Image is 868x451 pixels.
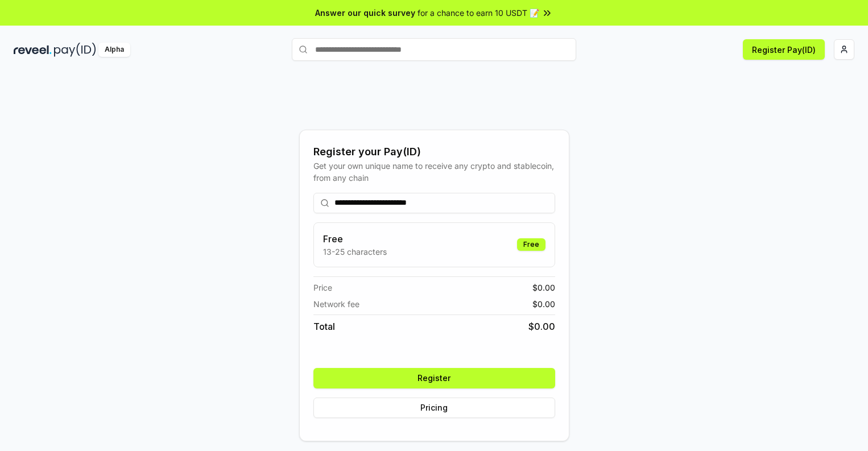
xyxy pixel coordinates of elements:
[323,246,387,258] p: 13-25 characters
[743,39,825,60] button: Register Pay(ID)
[98,43,130,57] div: Alpha
[517,238,545,251] div: Free
[313,160,555,184] div: Get your own unique name to receive any crypto and stablecoin, from any chain
[315,7,415,19] span: Answer our quick survey
[313,320,335,333] span: Total
[313,144,555,160] div: Register your Pay(ID)
[313,298,359,310] span: Network fee
[313,398,555,418] button: Pricing
[532,298,555,310] span: $ 0.00
[313,282,332,293] span: Price
[418,7,539,19] span: for a chance to earn 10 USDT 📝
[323,232,387,246] h3: Free
[532,282,555,293] span: $ 0.00
[54,43,96,57] img: pay_id
[528,320,555,333] span: $ 0.00
[14,43,52,57] img: reveel_dark
[313,368,555,388] button: Register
